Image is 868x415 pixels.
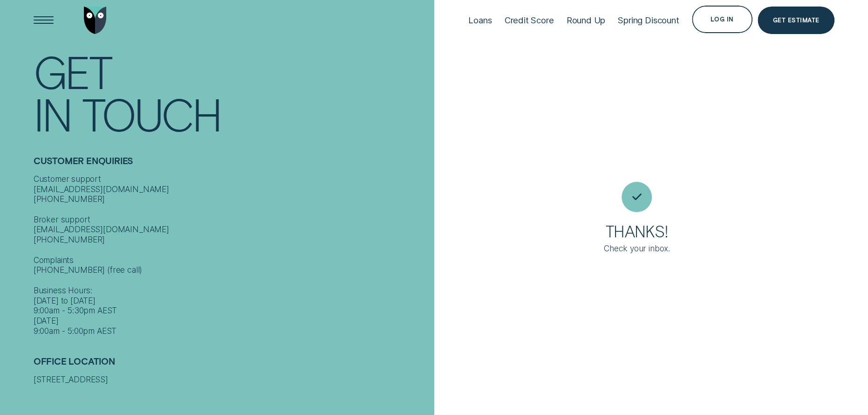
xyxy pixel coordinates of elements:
h1: Get In Touch [34,50,429,135]
div: Credit Score [505,15,554,25]
div: Touch [82,93,221,135]
h2: Customer Enquiries [34,156,429,174]
div: In [34,93,71,135]
div: Customer support [EMAIL_ADDRESS][DOMAIN_NAME] [PHONE_NUMBER] Broker support [EMAIL_ADDRESS][DOMAI... [34,174,429,336]
div: Spring Discount [618,15,679,25]
div: Get [34,50,111,93]
button: Log in [692,6,752,33]
div: Check your inbox. [604,243,670,254]
div: Loans [468,15,492,25]
img: Wisr [84,7,107,34]
h2: Office Location [34,356,429,374]
div: Round Up [566,15,605,25]
div: [STREET_ADDRESS] [34,374,429,385]
h3: Thanks! [606,223,668,243]
button: Open Menu [30,7,57,34]
a: Get Estimate [758,7,834,34]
